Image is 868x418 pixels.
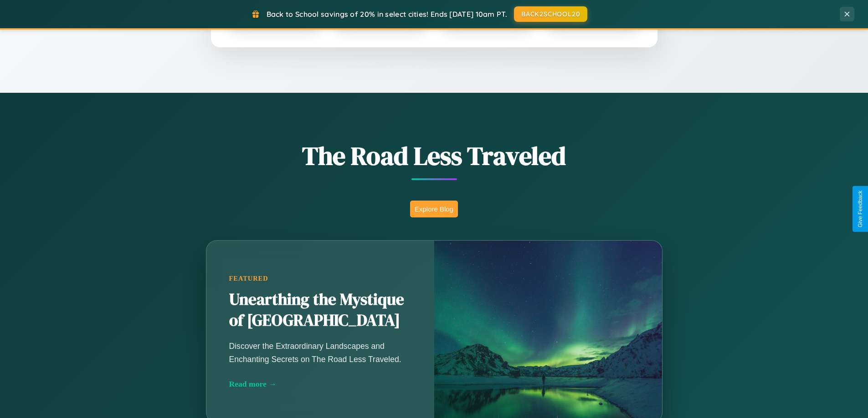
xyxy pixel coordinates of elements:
[161,138,708,173] h1: The Road Less Traveled
[229,275,411,282] div: Featured
[229,289,411,331] h2: Unearthing the Mystique of [GEOGRAPHIC_DATA]
[857,191,863,227] div: Give Feedback
[410,201,458,217] button: Explore Blog
[229,379,411,389] div: Read more →
[267,10,507,19] span: Back to School savings of 20% in select cities! Ends [DATE] 10am PT.
[514,6,587,22] button: BACK2SCHOOL20
[229,340,411,365] p: Discover the Extraordinary Landscapes and Enchanting Secrets on The Road Less Traveled.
